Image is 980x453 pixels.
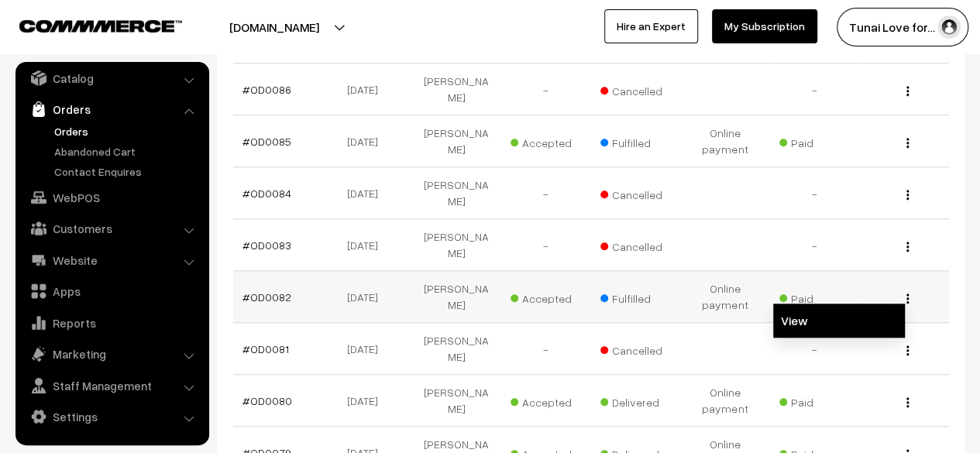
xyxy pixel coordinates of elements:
a: My Subscription [712,9,817,43]
td: [DATE] [322,375,412,427]
td: [DATE] [322,323,412,375]
a: Settings [19,403,204,431]
button: [DOMAIN_NAME] [175,8,373,46]
td: [DATE] [322,271,412,323]
a: Apps [19,277,204,305]
a: Customers [19,214,204,242]
img: Menu [906,86,909,96]
a: #OD0082 [242,290,291,304]
td: - [501,167,591,219]
span: Paid [779,287,857,307]
img: Menu [906,242,909,252]
img: COMMMERCE [19,20,182,32]
td: [DATE] [322,167,412,219]
img: user [937,15,961,39]
td: [PERSON_NAME] [412,271,502,323]
a: Reports [19,309,204,337]
a: #OD0085 [242,135,291,148]
span: Fulfilled [600,287,678,307]
img: Menu [906,397,909,407]
span: Cancelled [600,338,678,359]
td: [PERSON_NAME] [412,115,502,167]
a: Contact Enquires [50,163,204,180]
span: Delivered [600,390,678,410]
td: [DATE] [322,219,412,271]
a: Staff Management [19,372,204,400]
td: - [770,63,860,115]
a: #OD0081 [242,342,289,355]
td: Online payment [680,375,770,427]
td: [DATE] [322,115,412,167]
td: - [770,167,860,219]
a: Marketing [19,340,204,368]
td: [PERSON_NAME] [412,219,502,271]
a: #OD0084 [242,187,291,200]
img: Menu [906,138,909,148]
a: #OD0080 [242,394,292,407]
a: Orders [50,123,204,139]
td: Online payment [680,115,770,167]
td: [PERSON_NAME] [412,63,502,115]
td: - [501,219,591,271]
td: - [501,63,591,115]
img: Menu [906,190,909,200]
span: Fulfilled [600,131,678,151]
a: #OD0083 [242,239,291,252]
span: Accepted [511,390,588,410]
a: Abandoned Cart [50,143,204,160]
td: - [501,323,591,375]
span: Accepted [511,287,588,307]
td: [PERSON_NAME] [412,167,502,219]
td: - [770,323,860,375]
a: Hire an Expert [604,9,698,43]
span: Paid [779,390,857,410]
span: Cancelled [600,79,678,99]
button: Tunai Love for… [837,8,968,46]
td: [PERSON_NAME] [412,375,502,427]
a: Orders [19,95,204,123]
td: Online payment [680,271,770,323]
img: Menu [906,345,909,355]
a: WebPOS [19,184,204,211]
a: Catalog [19,64,204,92]
a: View [773,304,905,338]
span: Accepted [511,131,588,151]
a: COMMMERCE [19,15,155,34]
td: [DATE] [322,63,412,115]
td: [PERSON_NAME] [412,323,502,375]
a: #OD0086 [242,83,291,96]
a: Website [19,246,204,274]
img: Menu [906,293,909,304]
span: Cancelled [600,183,678,203]
td: - [770,219,860,271]
span: Cancelled [600,235,678,255]
span: Paid [779,131,857,151]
